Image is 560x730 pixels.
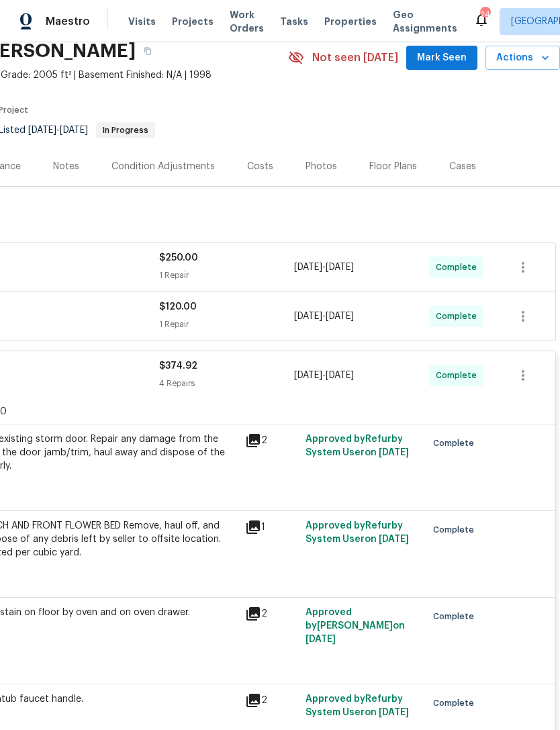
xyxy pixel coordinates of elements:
div: 2 [245,432,297,449]
span: - [294,261,354,274]
div: 2 [245,606,297,622]
span: Complete [433,696,479,710]
div: Photos [306,160,337,173]
span: Complete [436,310,482,323]
div: Costs [247,160,273,173]
span: Complete [436,369,482,382]
span: Complete [433,523,479,537]
span: [DATE] [28,126,56,135]
span: [DATE] [326,312,354,321]
span: Geo Assignments [393,8,457,35]
span: [DATE] [294,312,322,321]
span: [DATE] [294,371,322,380]
span: - [294,310,354,323]
span: Tasks [280,17,308,26]
span: Projects [172,15,214,28]
span: $250.00 [159,253,198,263]
span: [DATE] [326,371,354,380]
div: 24 [480,8,489,21]
span: Not seen [DATE] [312,51,398,64]
div: 1 Repair [159,269,294,282]
button: Actions [485,46,560,71]
span: Visits [128,15,156,28]
div: 2 [245,692,297,709]
span: Complete [433,437,479,450]
span: Mark Seen [417,50,467,66]
span: Approved by Refurby System User on [306,521,409,544]
span: Approved by [PERSON_NAME] on [306,608,405,644]
span: [DATE] [379,708,409,717]
span: [DATE] [379,535,409,544]
span: - [28,126,88,135]
button: Copy Address [136,39,160,63]
div: 4 Repairs [159,377,294,390]
div: 1 [245,519,297,535]
span: $374.92 [159,361,197,371]
div: 1 Repair [159,318,294,331]
span: Work Orders [230,8,264,35]
span: Complete [436,261,482,274]
button: Mark Seen [406,46,477,71]
span: [DATE] [326,263,354,272]
span: [DATE] [60,126,88,135]
span: Approved by Refurby System User on [306,694,409,717]
span: Complete [433,610,479,623]
span: Approved by Refurby System User on [306,435,409,457]
span: In Progress [97,126,154,134]
span: Actions [496,50,549,66]
span: [DATE] [379,448,409,457]
div: Cases [449,160,476,173]
div: Notes [53,160,79,173]
div: Floor Plans [369,160,417,173]
span: [DATE] [294,263,322,272]
span: Properties [324,15,377,28]
span: - [294,369,354,382]
span: [DATE] [306,635,336,644]
div: Condition Adjustments [111,160,215,173]
span: $120.00 [159,302,197,312]
span: Maestro [46,15,90,28]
